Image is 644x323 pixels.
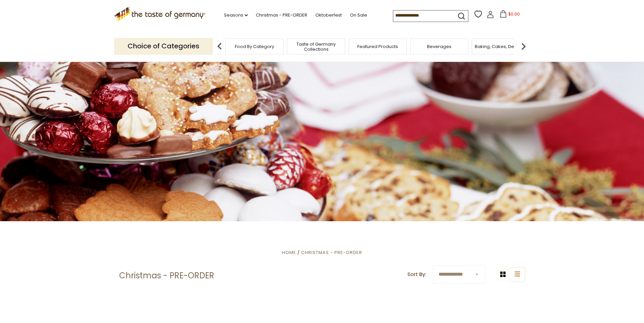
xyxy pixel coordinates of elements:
[282,249,296,256] a: Home
[357,44,398,49] a: Featured Products
[235,44,274,49] a: Food By Category
[114,38,213,54] p: Choice of Categories
[427,44,451,49] a: Beverages
[517,40,530,53] img: next arrow
[475,44,527,49] a: Baking, Cakes, Desserts
[256,11,307,19] a: Christmas - PRE-ORDER
[350,11,367,19] a: On Sale
[508,11,520,17] span: $0.00
[495,10,524,20] button: $0.00
[119,271,214,281] h1: Christmas - PRE-ORDER
[213,40,226,53] img: previous arrow
[224,11,248,19] a: Seasons
[315,11,342,19] a: Oktoberfest
[407,270,426,279] label: Sort By:
[301,249,362,256] a: Christmas - PRE-ORDER
[289,42,343,52] a: Taste of Germany Collections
